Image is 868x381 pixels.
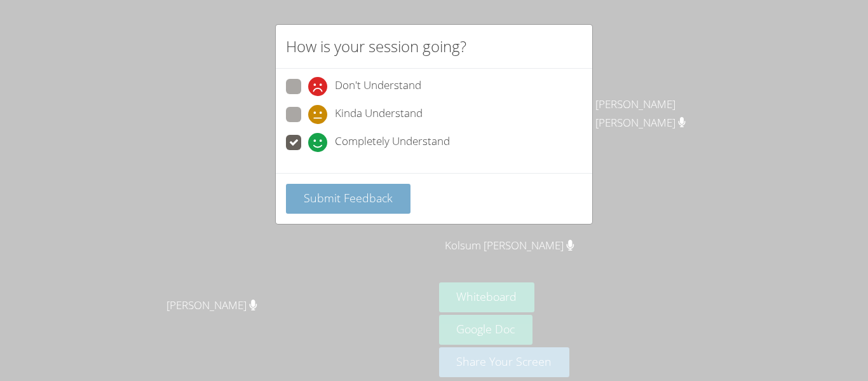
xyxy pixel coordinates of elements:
span: Completely Understand [335,133,450,152]
span: Submit Feedback [304,190,393,205]
button: Submit Feedback [286,184,410,214]
h2: How is your session going? [286,35,466,58]
span: Kinda Understand [335,105,423,124]
span: Don't Understand [335,77,421,96]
